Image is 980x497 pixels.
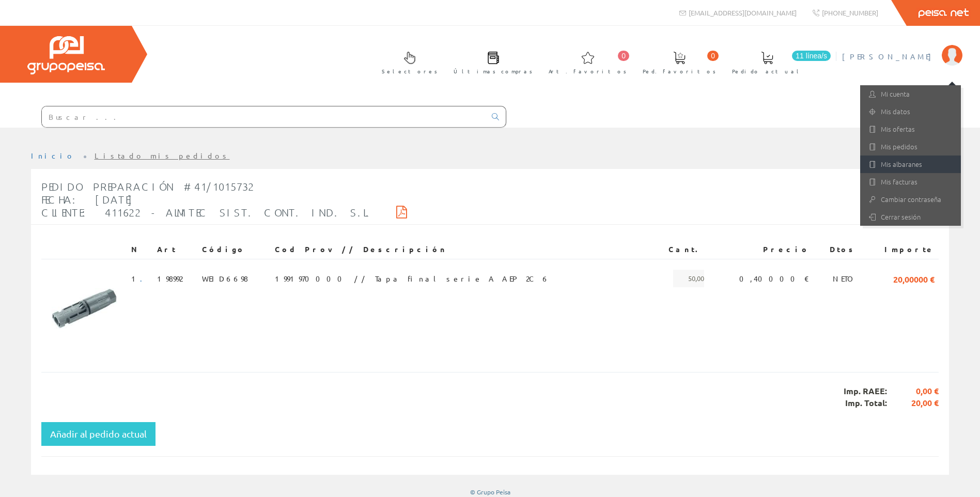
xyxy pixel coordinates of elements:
button: Añadir al pedido actual [41,422,155,446]
a: Mi cuenta [860,85,961,103]
i: Descargar PDF [396,208,407,215]
a: [PERSON_NAME] [842,43,962,53]
span: Art. favoritos [549,66,627,76]
span: 0 [707,51,719,61]
a: Cambiar contraseña [860,191,961,208]
span: Ped. favoritos [643,66,716,76]
span: 20,00000 € [893,270,935,287]
span: WEID6698 [202,270,248,287]
th: Importe [861,240,939,259]
span: 50,00 [673,270,704,287]
span: 0,40000 € [739,270,810,287]
span: Selectores [382,66,438,76]
a: Mis facturas [860,173,961,191]
img: Foto artículo (150x150) [45,270,123,347]
span: 0 [618,51,629,61]
span: Últimas compras [454,66,533,76]
span: NETO [833,270,857,287]
a: 11 línea/s Pedido actual [722,43,833,81]
a: Cerrar sesión [860,208,961,226]
a: Mis ofertas [860,120,961,138]
span: 1 [131,270,149,287]
a: Mis pedidos [860,138,961,156]
th: Código [198,240,271,259]
a: Últimas compras [443,43,538,81]
th: N [127,240,153,259]
th: Art [153,240,198,259]
th: Precio [708,240,814,259]
a: Mis datos [860,103,961,120]
span: 198992 [157,270,182,287]
span: 0,00 € [887,385,939,397]
a: . [140,274,149,283]
a: Inicio [31,151,75,160]
div: © Grupo Peisa [31,488,949,496]
span: [EMAIL_ADDRESS][DOMAIN_NAME] [689,8,797,17]
span: Pedido actual [732,66,802,76]
a: Mis albaranes [860,156,961,173]
span: [PERSON_NAME] [842,51,937,61]
span: Pedido Preparación #41/1015732 Fecha: [DATE] Cliente: 411622 - ALMITEC SIST. CONT. IND. S.L. [41,180,371,219]
div: Imp. RAEE: Imp. Total: [41,372,939,422]
span: [PHONE_NUMBER] [822,8,878,17]
a: Selectores [371,43,443,81]
a: Listado mis pedidos [95,151,230,160]
span: 11 línea/s [792,51,831,61]
th: Dtos [814,240,861,259]
img: Grupo Peisa [27,36,105,74]
span: 1991970000 // Tapa final serie A AEP 2C 6 [275,270,550,287]
th: Cod Prov // Descripción [271,240,650,259]
span: 20,00 € [887,397,939,409]
th: Cant. [649,240,708,259]
input: Buscar ... [42,106,486,127]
